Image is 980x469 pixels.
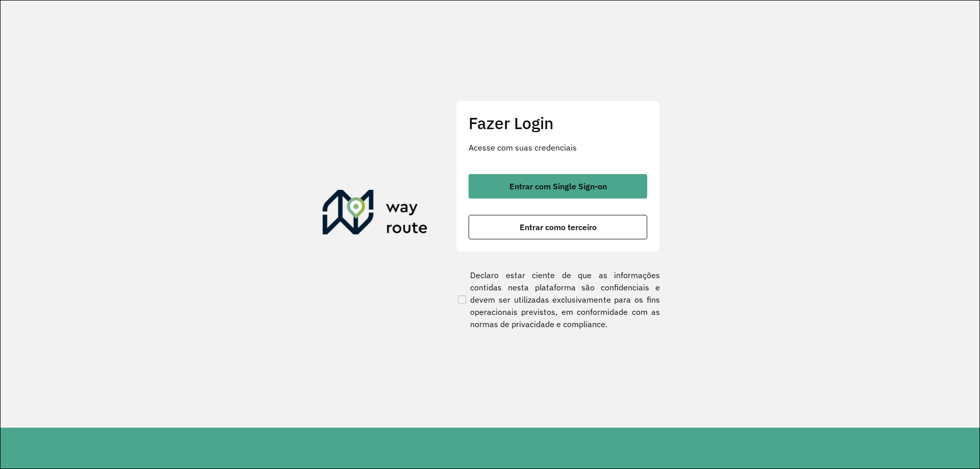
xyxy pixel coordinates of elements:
button: button [469,215,647,239]
p: Acesse com suas credenciais [469,141,647,154]
label: Declaro estar ciente de que as informações contidas nesta plataforma são confidenciais e devem se... [456,269,660,330]
span: Entrar como terceiro [520,223,597,231]
img: Roteirizador AmbevTech [323,190,428,239]
button: button [469,174,647,199]
span: Entrar com Single Sign-on [509,182,607,190]
h2: Fazer Login [469,113,647,133]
